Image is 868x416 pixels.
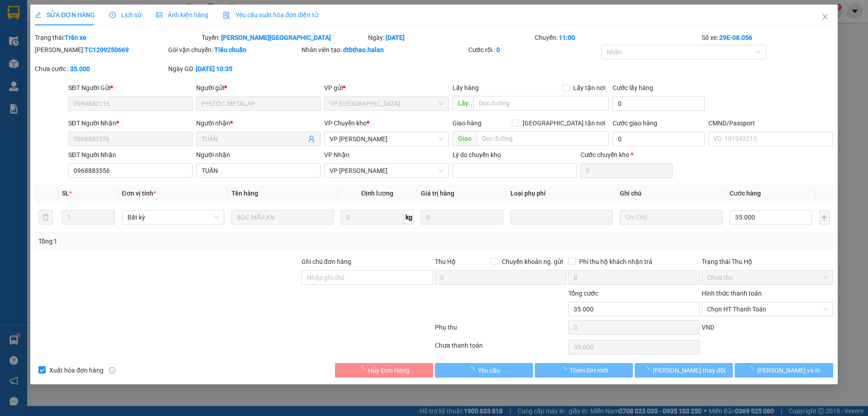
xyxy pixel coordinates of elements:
b: Tiêu chuẩn [214,46,246,53]
div: Ngày GD: [168,64,300,74]
input: VD: Bàn, Ghế [231,210,334,225]
span: Thêm ĐH mới [570,365,608,375]
span: Lấy tận nơi [570,83,609,93]
div: Lý do chuyển kho [453,150,577,160]
span: Thu Hộ [435,258,456,265]
span: Bất kỳ [127,210,219,224]
div: Ngày: [368,33,534,43]
b: Trên xe [65,34,86,41]
div: Số xe: [701,33,834,43]
span: loading [643,367,653,373]
span: info-circle [109,367,115,373]
input: Ghi Chú [620,210,722,225]
span: Chưa thu [707,271,828,284]
button: Hủy Đơn Hàng [335,363,433,378]
span: loading [560,367,570,373]
span: picture [156,12,162,18]
b: 11:00 [559,34,575,41]
span: Xuất hóa đơn hàng [46,365,107,375]
button: [PERSON_NAME] và In [735,363,833,378]
b: 35.000 [70,65,90,72]
button: Close [812,5,838,30]
input: 0 [421,210,503,225]
div: SĐT Người Nhận [68,150,193,160]
span: Giao hàng [453,120,481,127]
button: [PERSON_NAME] thay đổi [635,363,733,378]
div: VP Nhận [325,150,449,160]
button: delete [38,210,53,225]
span: Hủy Đơn Hàng [368,365,410,375]
input: Dọc đường [473,96,609,110]
span: loading [358,367,368,373]
span: Chuyển khoản ng. gửi [498,257,566,267]
b: 29E-08.056 [719,34,752,41]
th: Loại phụ phí [507,185,616,202]
div: Trạng thái: [34,33,201,43]
button: Thêm ĐH mới [535,363,633,378]
input: Ghi chú đơn hàng [302,270,433,285]
b: 0 [496,46,500,53]
b: dtbthao.halan [343,46,384,53]
span: VP Trường Chinh [330,97,443,110]
span: [PERSON_NAME] thay đổi [653,365,725,375]
span: VP Chuyển kho [325,120,367,127]
span: [PERSON_NAME] và In [757,365,821,375]
span: kg [405,210,414,225]
span: SỬA ĐƠN HÀNG [35,11,95,19]
b: [DATE] 10:35 [196,65,232,72]
label: Cước giao hàng [613,120,657,127]
label: Cước lấy hàng [613,84,653,91]
span: clock-circle [109,12,116,18]
div: Chưa cước : [35,64,166,74]
span: Tên hàng [231,190,258,197]
span: Giao [453,131,476,146]
span: Đơn vị tính [122,190,156,197]
div: [PERSON_NAME]: [35,45,166,55]
span: Lấy [453,96,473,110]
b: [DATE] [386,34,405,41]
div: SĐT Người Nhận [68,118,193,128]
span: user-add [308,135,316,143]
img: icon [223,12,230,19]
span: SL [62,190,70,197]
div: Trạng thái Thu Hộ [702,257,833,267]
span: Lịch sử [109,11,142,19]
input: Cước lấy hàng [613,96,705,111]
span: VP Hoàng Văn Thụ [330,164,443,177]
button: Yêu cầu [435,363,533,378]
input: Cước giao hàng [613,132,705,146]
span: Cước hàng [730,190,761,197]
label: Hình thức thanh toán [702,290,762,297]
div: Chưa thanh toán [434,340,567,356]
span: Định lượng [361,190,393,197]
div: Nhân viên tạo: [302,45,467,55]
button: plus [819,210,829,225]
div: Cước rồi : [468,45,600,55]
span: loading [747,367,757,373]
b: [PERSON_NAME][GEOGRAPHIC_DATA] [221,34,331,41]
span: VP Hoàng Gia [330,132,443,146]
span: loading [468,367,478,373]
div: Phụ thu [434,322,567,338]
b: TC1209250669 [85,46,129,53]
span: Chọn HT Thanh Toán [707,302,828,316]
div: SĐT Người Gửi [68,83,193,93]
div: VP gửi [325,83,449,93]
span: Phí thu hộ khách nhận trả [576,257,656,267]
th: Ghi chú [617,185,726,202]
div: Người gửi [196,83,321,93]
div: Người nhận [196,118,321,128]
label: Ghi chú đơn hàng [302,258,351,265]
div: CMND/Passport [708,118,833,128]
span: Yêu cầu [478,365,500,375]
div: Cước chuyển kho [580,150,673,160]
div: Tuyến: [201,33,368,43]
div: Tổng: 1 [38,236,335,246]
span: Tổng cước [568,290,598,297]
span: edit [35,12,41,18]
div: Người nhận [196,150,321,160]
div: Gói vận chuyển: [168,45,300,55]
div: Chuyến: [534,33,701,43]
span: Ảnh kiện hàng [156,11,208,19]
span: VND [702,324,714,331]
